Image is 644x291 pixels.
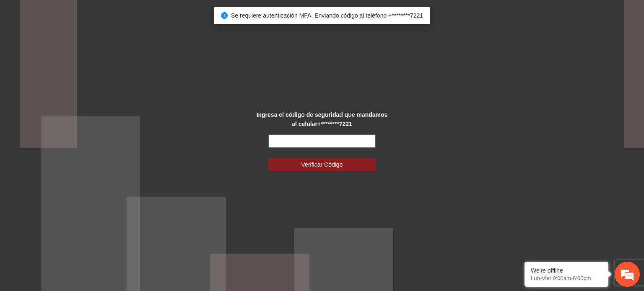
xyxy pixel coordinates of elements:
span: info-circle [221,12,228,19]
span: Estamos sin conexión. Déjenos un mensaje. [16,97,148,181]
span: Verificar Código [301,160,343,169]
button: Verificar Código [268,158,376,171]
div: Minimizar ventana de chat en vivo [138,4,158,24]
p: Lun-Vier 9:00am-6:00pm [531,275,602,281]
span: Se requiere autenticación MFA. Enviando código al teléfono +********7221 [231,12,423,19]
em: Enviar [125,228,152,239]
textarea: Escriba su mensaje aquí y haga clic en “Enviar” [4,198,160,228]
div: Dejar un mensaje [44,43,141,54]
div: We're offline [531,267,602,274]
strong: Ingresa el código de seguridad que mandamos al celular +********7221 [257,111,388,127]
